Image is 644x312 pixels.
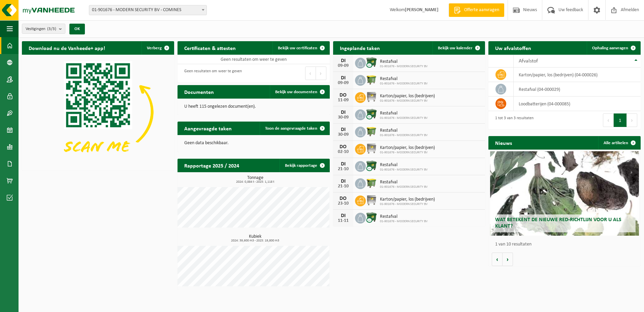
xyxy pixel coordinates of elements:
img: WB-1100-HPE-GN-50 [366,126,377,137]
span: 01-901676 - MODERN SECURITY BV [380,219,428,224]
img: Download de VHEPlus App [22,55,174,169]
div: DO [336,196,350,201]
button: Previous [603,113,614,127]
div: DI [336,213,350,218]
div: 11-09 [336,98,350,103]
span: Restafval [380,59,428,64]
span: Ophaling aanvragen [592,46,628,50]
span: Karton/papier, los (bedrijven) [380,197,435,202]
span: 01-901676 - MODERN SECURITY BV [380,99,435,103]
h3: Tonnage [181,176,330,184]
div: DO [336,144,350,150]
h2: Aangevraagde taken [178,122,238,135]
span: 01-901676 - MODERN SECURITY BV [380,185,428,189]
span: Bekijk uw documenten [275,90,317,94]
span: 01-901676 - MODERN SECURITY BV [380,133,428,137]
td: Geen resultaten om weer te geven [178,55,330,64]
h2: Documenten [178,85,221,98]
button: 1 [614,113,627,127]
span: Wat betekent de nieuwe RED-richtlijn voor u als klant? [495,217,621,229]
a: Alle artikelen [598,136,640,150]
span: Vestigingen [26,24,56,34]
div: 21-10 [336,184,350,189]
div: 02-10 [336,150,350,154]
div: DI [336,161,350,167]
img: WB-1100-CU [366,108,377,120]
div: 11-11 [336,218,350,223]
span: 01-901676 - MODERN SECURITY BV [380,82,428,86]
div: DI [336,110,350,115]
a: Ophaling aanvragen [587,41,640,55]
span: Restafval [380,128,428,133]
button: Previous [305,67,316,80]
span: Restafval [380,162,428,168]
a: Bekijk uw documenten [270,85,329,99]
span: 01-901676 - MODERN SECURITY BV [380,116,428,120]
h2: Ingeplande taken [333,41,387,54]
div: DI [336,179,350,184]
button: Next [316,67,326,80]
a: Bekijk rapportage [280,159,329,172]
h2: Nieuws [488,136,519,149]
img: WB-1100-CU [366,212,377,223]
button: Vorige [492,253,503,266]
h2: Download nu de Vanheede+ app! [22,41,112,54]
span: 01-901676 - MODERN SECURITY BV [380,168,428,172]
span: Bekijk uw certificaten [278,46,317,50]
a: Bekijk uw certificaten [272,41,329,55]
a: Offerte aanvragen [449,3,504,17]
count: (3/3) [47,27,56,31]
button: OK [69,24,85,34]
span: Offerte aanvragen [462,7,501,14]
span: 01-901676 - MODERN SECURITY BV [380,64,428,69]
p: U heeft 115 ongelezen document(en). [184,104,323,109]
span: Restafval [380,111,428,116]
span: Restafval [380,214,428,219]
div: 30-09 [336,115,350,120]
p: Geen data beschikbaar. [184,141,323,146]
span: Restafval [380,76,428,82]
h2: Certificaten & attesten [178,41,243,54]
h2: Uw afvalstoffen [488,41,538,54]
span: Restafval [380,180,428,185]
img: WB-1100-HPE-GN-50 [366,177,377,189]
h3: Kubiek [181,234,330,242]
img: WB-1100-GAL-GY-02 [366,91,377,103]
button: Next [627,113,637,127]
td: karton/papier, los (bedrijven) (04-000026) [514,68,641,82]
img: WB-1100-HPE-GN-50 [366,74,377,85]
span: 01-901676 - MODERN SECURITY BV - COMINES [89,5,206,15]
button: Volgende [503,253,513,266]
img: WB-1100-GAL-GY-02 [366,194,377,206]
span: Karton/papier, los (bedrijven) [380,145,435,151]
div: DO [336,93,350,98]
a: Toon de aangevraagde taken [260,122,329,135]
span: 2024: 39,600 m3 - 2025: 19,800 m3 [181,239,330,242]
td: restafval (04-000029) [514,82,641,97]
img: WB-1100-CU [366,160,377,172]
button: Vestigingen(3/3) [22,24,65,34]
span: 01-901676 - MODERN SECURITY BV [380,202,435,206]
span: 01-901676 - MODERN SECURITY BV - COMINES [89,5,207,15]
img: WB-1100-CU [366,57,377,68]
div: Geen resultaten om weer te geven [181,66,242,81]
div: 09-09 [336,81,350,85]
a: Bekijk uw kalender [432,41,484,55]
span: Afvalstof [519,58,538,64]
strong: [PERSON_NAME] [405,7,439,12]
div: 1 tot 3 van 3 resultaten [492,113,534,128]
div: 23-10 [336,201,350,206]
div: DI [336,58,350,63]
td: loodbatterijen (04-000085) [514,97,641,111]
a: Wat betekent de nieuwe RED-richtlijn voor u als klant? [490,151,639,236]
img: WB-1100-GAL-GY-02 [366,143,377,154]
h2: Rapportage 2025 / 2024 [178,159,246,172]
div: DI [336,127,350,132]
p: 1 van 10 resultaten [495,242,637,247]
span: 01-901676 - MODERN SECURITY BV [380,151,435,155]
div: DI [336,75,350,81]
div: 30-09 [336,132,350,137]
div: 21-10 [336,167,350,172]
span: 2024: 0,884 t - 2025: 1,118 t [181,180,330,184]
span: Bekijk uw kalender [438,46,473,50]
